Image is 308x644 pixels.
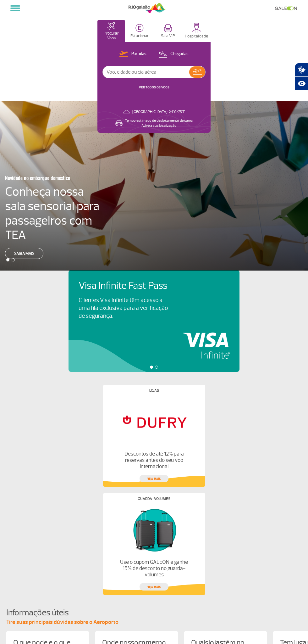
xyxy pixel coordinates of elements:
button: VER TODOS OS VOOS [137,85,171,90]
p: Use o cupom GALEON e ganhe 15% de desconto no guarda-volumes [119,559,188,578]
img: vipRoom.svg [164,24,172,32]
p: Descontos de até 12% para reservas antes do seu voo internacional [119,451,188,470]
p: Estacionar [130,34,149,38]
h4: Conheça nossa sala sensorial para passageiros com TEA [5,184,105,242]
button: Sala VIP [154,20,182,42]
h4: Visa Infinite Fast Pass [79,280,179,292]
button: Hospitalidade [182,20,211,42]
img: carParkingHome.svg [135,24,144,32]
button: Estacionar [126,20,153,42]
img: airplaneHomeActive.svg [107,22,115,30]
p: Chegadas [170,51,189,57]
p: Hospitalidade [185,34,208,39]
p: Sala VIP [161,34,175,38]
h3: Novidade no embarque doméstico [5,171,110,184]
button: Procurar Voos [97,20,125,42]
a: Saiba mais [5,248,43,259]
button: Chegadas [157,50,190,58]
a: Visa Infinite Fast PassClientes Visa Infinite têm acesso a uma fila exclusiva para a verificação ... [79,280,229,320]
h4: Informações úteis [6,607,308,619]
button: Partidas [118,50,148,58]
h4: Lojas [149,389,159,392]
input: Voo, cidade ou cia aérea [103,66,189,78]
p: Clientes Visa Infinite têm acesso a uma fila exclusiva para a verificação de segurança. [79,296,168,320]
h4: Guarda-volumes [138,497,170,501]
div: Plugin de acessibilidade da Hand Talk. [295,63,308,91]
img: Lojas [119,397,188,446]
p: [GEOGRAPHIC_DATA]: 24°C/75°F [132,109,185,115]
p: Tempo estimado de deslocamento de carro: Ative a sua localização [125,118,193,128]
button: Abrir recursos assistivos. [295,77,308,91]
img: Guarda-volumes [119,506,188,554]
a: VER TODOS OS VOOS [139,85,169,89]
p: Procurar Voos [101,31,122,41]
a: veja mais [140,583,168,591]
p: Tire suas principais dúvidas sobre o Aeroporto [6,619,308,626]
img: hospitality.svg [192,23,201,32]
button: Abrir tradutor de língua de sinais. [295,63,308,77]
a: veja mais [140,475,168,482]
p: Partidas [131,51,146,57]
